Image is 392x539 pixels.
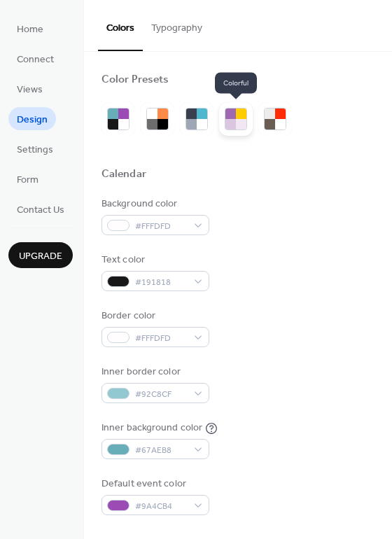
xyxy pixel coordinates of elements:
span: Views [17,83,43,97]
a: Connect [8,47,62,70]
a: Views [8,77,51,100]
span: Form [17,173,38,188]
a: Contact Us [8,197,73,220]
span: Settings [17,143,53,157]
div: Color Presets [101,73,169,87]
div: Text color [101,253,206,267]
span: #9A4CB4 [135,499,187,514]
span: Connect [17,52,54,67]
span: #FFFDFD [135,331,187,346]
button: Upgrade [8,242,73,268]
span: Design [17,113,48,127]
div: Background color [101,197,206,211]
div: Default event color [101,477,206,491]
span: #92C8CF [135,387,187,402]
a: Design [8,107,56,130]
a: Home [8,17,52,40]
div: Inner border color [101,365,206,379]
span: Colorful [215,72,257,93]
span: #67AEB8 [135,443,187,458]
a: Settings [8,137,62,160]
span: #FFFDFD [135,219,187,234]
a: Form [8,167,47,190]
div: Border color [101,309,206,323]
div: Inner background color [101,421,202,435]
span: Contact Us [17,203,64,218]
span: Home [17,22,43,37]
span: Upgrade [19,249,62,264]
span: #191818 [135,275,187,290]
div: Calendar [101,167,146,182]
